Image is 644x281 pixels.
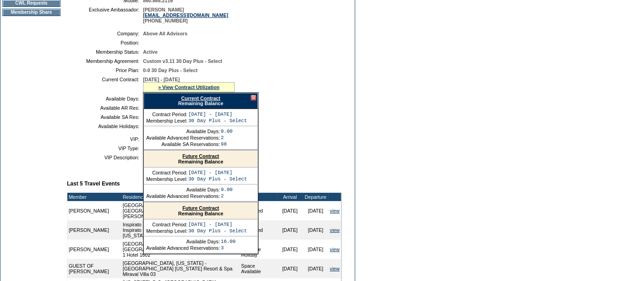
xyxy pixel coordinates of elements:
[330,266,340,271] a: view
[146,176,187,182] td: Membership Level:
[143,67,198,73] span: 0-0 30 Day Plus - Select
[146,135,220,140] td: Available Advanced Reservations:
[277,201,303,220] td: [DATE]
[146,193,220,199] td: Available Advanced Reservations:
[221,141,233,147] td: 98
[182,205,219,211] a: Future Contract
[188,118,247,124] td: 30 Day Plus - Select
[146,222,187,227] td: Contract Period:
[146,170,187,175] td: Contract Period:
[188,170,247,175] td: [DATE] - [DATE]
[188,112,247,117] td: [DATE] - [DATE]
[221,129,233,134] td: 0.00
[143,93,258,109] div: Remaining Balance
[143,49,158,55] span: Active
[277,240,303,259] td: [DATE]
[67,193,121,201] td: Member
[143,12,228,18] a: [EMAIL_ADDRESS][DOMAIN_NAME]
[303,220,329,240] td: [DATE]
[71,155,139,160] td: VIP Description:
[71,124,139,129] td: Available Holidays:
[143,7,228,23] span: [PERSON_NAME] [PHONE_NUMBER]
[146,228,187,234] td: Membership Level:
[182,153,219,159] a: Future Contract
[146,129,220,134] td: Available Days:
[188,222,247,227] td: [DATE] - [DATE]
[221,135,233,140] td: 2
[277,220,303,240] td: [DATE]
[221,187,233,192] td: 9.00
[146,141,220,147] td: Available SA Reservations:
[221,239,236,244] td: 16.00
[67,180,120,187] b: Last 5 Travel Events
[144,202,258,219] div: Remaining Balance
[277,193,303,201] td: Arrival
[221,245,236,251] td: 3
[144,151,258,168] div: Remaining Balance
[71,77,139,92] td: Current Contract:
[303,240,329,259] td: [DATE]
[121,220,240,240] td: Inspirato Inspirato Reservation - [GEOGRAPHIC_DATA]-[US_STATE]
[121,193,240,201] td: Residence
[67,259,121,278] td: GUEST OF [PERSON_NAME]
[71,105,139,111] td: Available AR Res:
[330,208,340,214] a: view
[121,259,240,278] td: [GEOGRAPHIC_DATA], [US_STATE] - [GEOGRAPHIC_DATA] [US_STATE] Resort & Spa Miraval Villa 03
[71,40,139,45] td: Position:
[71,58,139,64] td: Membership Agreement:
[71,96,139,101] td: Available Days:
[146,118,187,124] td: Membership Level:
[71,146,139,151] td: VIP Type:
[330,227,340,233] a: view
[71,49,139,55] td: Membership Status:
[71,67,139,73] td: Price Plan:
[67,201,121,220] td: [PERSON_NAME]
[181,96,220,101] a: Current Contract
[71,7,139,23] td: Exclusive Ambassador:
[71,114,139,120] td: Available SA Res:
[146,239,220,244] td: Available Days:
[146,245,220,251] td: Available Advanced Reservations:
[188,228,247,234] td: 30 Day Plus - Select
[221,193,233,199] td: 2
[121,240,240,259] td: [GEOGRAPHIC_DATA], [US_STATE] - 1 [GEOGRAPHIC_DATA] 1 Hotel 1602
[121,201,240,220] td: [GEOGRAPHIC_DATA], [US_STATE] - [GEOGRAPHIC_DATA], [US_STATE] [PERSON_NAME] 23
[330,247,340,252] a: view
[303,193,329,201] td: Departure
[143,31,187,36] span: Above All Advisors
[146,187,220,192] td: Available Days:
[303,259,329,278] td: [DATE]
[71,31,139,36] td: Company:
[277,259,303,278] td: [DATE]
[158,84,220,90] a: » View Contract Utilization
[67,240,121,259] td: [PERSON_NAME]
[2,9,61,16] td: Membership Share
[303,201,329,220] td: [DATE]
[143,58,222,64] span: Custom v3.11 30 Day Plus - Select
[67,220,121,240] td: [PERSON_NAME]
[143,77,180,82] span: [DATE] - [DATE]
[71,136,139,142] td: VIP:
[146,112,187,117] td: Contract Period:
[188,176,247,182] td: 30 Day Plus - Select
